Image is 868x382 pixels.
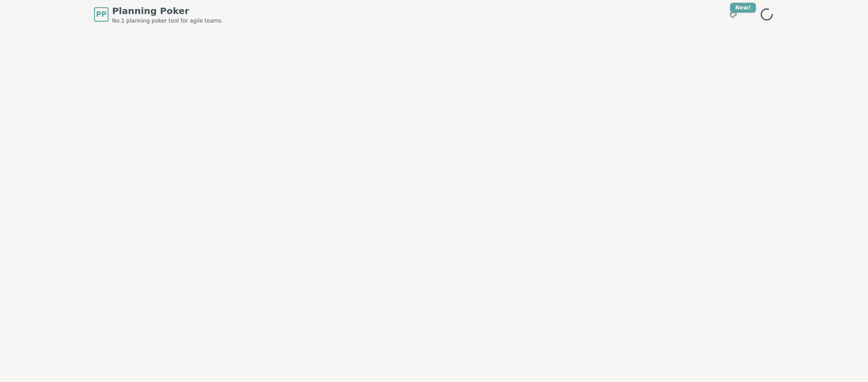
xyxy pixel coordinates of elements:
a: PPPlanning PokerNo.1 planning poker tool for agile teams [94,5,222,24]
span: PP [96,9,106,20]
span: Planning Poker [112,5,222,17]
span: No.1 planning poker tool for agile teams [112,17,222,24]
div: New! [730,3,756,13]
button: New! [725,6,741,23]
